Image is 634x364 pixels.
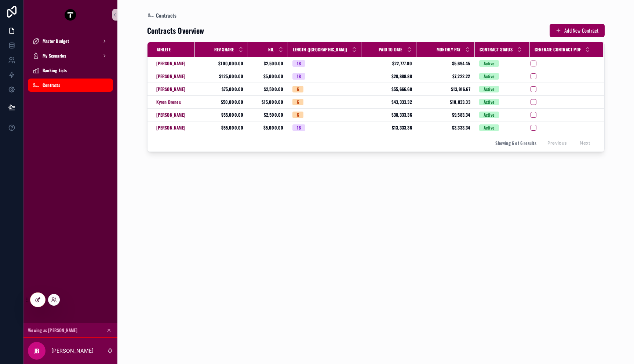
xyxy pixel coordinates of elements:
a: $100,000.00 [199,61,244,66]
a: $10,833.33 [421,99,470,105]
span: Master Budget [43,38,69,44]
a: 18 [292,73,357,80]
button: Add New Contract [550,24,604,37]
div: 6 [297,112,299,118]
a: $2,500.00 [252,61,284,66]
a: My Scenarios [28,49,113,62]
a: [PERSON_NAME] [156,125,186,131]
a: $75,000.00 [199,86,244,92]
span: Contract Status [480,47,513,52]
a: 18 [292,124,357,131]
a: 18 [292,60,357,67]
span: $22,777.80 [366,61,412,66]
a: $50,000.00 [199,99,244,105]
a: $2,500.00 [252,112,284,118]
div: 18 [297,60,301,67]
span: JB [34,346,39,355]
a: [PERSON_NAME] [156,61,190,66]
h1: Contracts Overview [147,25,204,36]
a: Kyron Drones [156,99,190,105]
div: scrollable content [23,29,117,101]
span: Paid to Date [379,47,402,52]
a: Active [479,112,525,118]
div: Active [484,99,495,105]
span: Generate Contract PDF [535,47,581,52]
a: Master Budget [28,34,113,48]
a: $125,000.00 [199,73,244,79]
a: Contracts [147,12,177,19]
a: [PERSON_NAME] [156,125,190,131]
span: My Scenarios [43,53,66,59]
div: Active [484,73,495,80]
a: Active [479,86,525,92]
a: [PERSON_NAME] [156,112,190,118]
span: Monthly Pay [437,47,461,52]
a: Active [479,60,525,67]
div: Active [484,86,495,92]
span: $13,333.36 [366,125,412,131]
div: 18 [297,124,301,131]
a: Ranking Lists [28,64,113,77]
a: $55,666.68 [366,86,412,92]
a: $2,500.00 [252,86,284,92]
div: 6 [297,99,299,105]
a: 6 [292,112,357,118]
a: [PERSON_NAME] [156,61,186,66]
span: $13,916.67 [421,86,470,92]
div: Active [484,124,495,131]
p: [PERSON_NAME] [51,347,94,354]
a: $55,000.00 [199,125,244,131]
a: 6 [292,99,357,105]
a: $7,222.22 [421,73,470,79]
span: Rev Share [214,47,234,52]
span: Length ([GEOGRAPHIC_DATA]) [293,47,347,52]
a: Active [479,124,525,131]
span: NIL [268,47,274,52]
a: Kyron Drones [156,99,181,105]
a: $5,000.00 [252,73,284,79]
a: [PERSON_NAME] [156,112,186,118]
a: Active [479,73,525,80]
div: Active [484,60,495,67]
a: $43,333.32 [366,99,412,105]
img: App logo [65,9,76,21]
span: Contracts [156,12,177,19]
a: Active [479,99,525,105]
a: [PERSON_NAME] [156,86,186,92]
div: 18 [297,73,301,80]
a: $5,000.00 [252,125,284,131]
a: 6 [292,86,357,92]
a: $38,333.36 [366,112,412,118]
span: Athlete [157,47,171,52]
div: 6 [297,86,299,92]
a: $55,000.00 [199,112,244,118]
span: $3,333.34 [421,125,470,131]
a: [PERSON_NAME] [156,73,190,79]
a: $28,888.88 [366,73,412,79]
a: [PERSON_NAME] [156,86,190,92]
span: Showing 6 of 6 results [495,140,536,146]
a: $5,694.45 [421,61,470,66]
a: $9,583.34 [421,112,470,118]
